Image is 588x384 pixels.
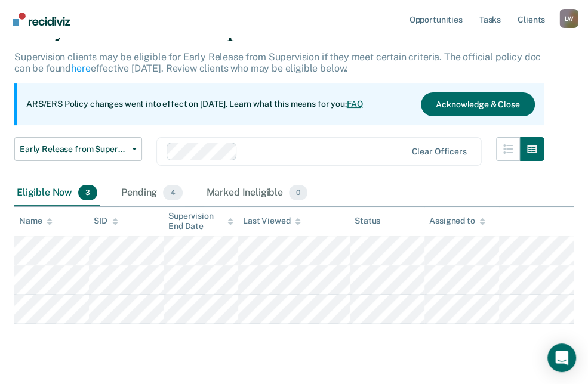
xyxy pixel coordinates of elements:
button: Profile dropdown button [559,9,578,28]
p: Supervision clients may be eligible for Early Release from Supervision if they meet certain crite... [14,51,541,74]
div: Supervision End Date [168,211,233,231]
span: 4 [163,185,182,200]
a: FAQ [347,99,364,109]
div: Assigned to [429,216,485,226]
span: 0 [289,185,307,200]
div: Clear officers [411,147,466,157]
div: Open Intercom Messenger [547,343,576,372]
span: 3 [78,185,97,200]
div: Eligible Now3 [14,180,100,206]
p: ARS/ERS Policy changes went into effect on [DATE]. Learn what this means for you: [26,98,363,110]
div: L W [559,9,578,28]
div: Status [355,216,380,226]
a: here [71,63,90,74]
div: Marked Ineligible0 [204,180,310,206]
div: Pending4 [119,180,184,206]
img: Recidiviz [13,13,70,26]
button: Acknowledge & Close [421,92,534,116]
button: Early Release from Supervision [14,137,142,161]
div: Last Viewed [243,216,301,226]
div: SID [94,216,118,226]
span: Early Release from Supervision [20,144,127,154]
div: Name [19,216,53,226]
